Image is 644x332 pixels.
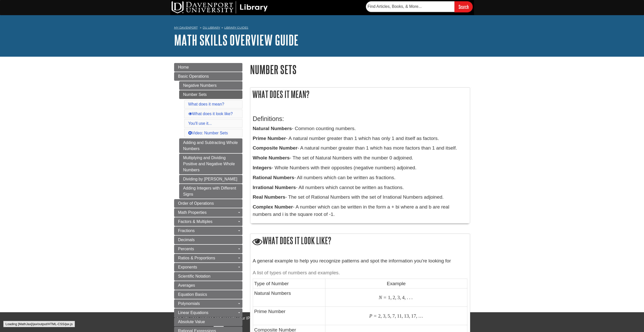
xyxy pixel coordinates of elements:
[178,256,215,260] span: Ratios & Proportions
[253,145,298,151] b: Composite Number
[179,90,242,99] a: Number Sets
[174,290,242,299] a: Equation Basics
[416,313,417,319] span: ,
[179,175,242,183] a: Dividing by [PERSON_NAME]
[383,313,385,319] span: 3
[253,126,292,131] b: Natural Numbers
[178,283,195,287] span: Averages
[178,247,194,251] span: Percents
[178,320,205,324] span: Absolute Value
[397,313,402,319] span: 11
[395,313,396,319] span: ,
[3,321,75,327] div: Loading [MathJax]/jax/output/HTML-CSS/jax.js
[395,295,396,300] span: ,
[253,204,293,210] b: Complex Number
[174,226,242,235] a: Fractions
[178,238,195,242] span: Decimals
[409,295,410,300] span: .
[250,234,470,248] h2: What does it look like?
[174,245,242,253] a: Percents
[409,313,410,319] span: ,
[253,136,286,141] b: Prime Number
[178,274,211,278] span: Scientific Notation
[366,1,473,12] form: Searches DU Library's articles, books, and more
[178,65,189,69] span: Home
[381,313,382,319] span: ,
[253,307,325,325] td: Prime Number
[400,295,401,300] span: ,
[188,131,228,135] a: Video: Number Sets
[402,313,403,319] span: ,
[253,267,467,279] caption: A list of types of numbers and examples.
[178,265,197,269] span: Exponents
[179,81,242,90] a: Negative Numbers
[253,135,467,142] p: - A natural number greater than 1 which has only 1 and itself as factors.
[253,115,467,122] h3: Definitions:
[411,313,416,319] span: 17
[411,295,413,300] span: .
[179,154,242,174] a: Multiplying and Dividing Positive and Negative Whole Numbers
[174,72,242,81] a: Basic Operations
[454,1,473,12] input: Search
[174,26,198,30] a: My Davenport
[178,310,209,315] span: Linear Equations
[253,154,467,162] p: - The set of Natural Numbers with the number 0 adjoined.
[385,313,387,319] span: ,
[253,279,325,288] td: Type of Number
[405,295,406,300] span: ,
[178,292,207,297] span: Equation Basics
[393,295,395,300] span: 2
[178,229,195,233] span: Fractions
[402,295,405,300] span: 4
[253,288,325,306] td: Natural Numbers
[174,308,242,317] a: Linear Equations
[188,112,233,116] a: What does it look like?
[253,257,467,265] p: A general example to help you recognize patterns and spot the information you're looking for
[369,313,372,319] span: P
[253,194,285,200] b: Real Numbers
[174,208,242,217] a: Math Properties
[378,313,381,319] span: 2
[178,201,214,205] span: Order of Operations
[178,301,200,306] span: Polynomials
[253,185,296,190] b: Irrational Numbers
[379,295,382,300] span: N
[384,295,386,300] span: =
[253,174,467,181] p: - All numbers which can be written as fractions.
[397,295,400,300] span: 3
[188,121,212,126] a: You'll use it...
[174,199,242,208] a: Order of Operations
[178,210,207,215] span: Math Properties
[253,144,467,152] p: - A natural number greater than 1 which has more factors than 1 and itself.
[203,26,220,29] a: DU Library
[253,125,467,132] p: - Common counting numbers.
[404,313,409,319] span: 13
[253,155,290,160] b: Whole Numbers
[224,26,248,29] a: Library Guides
[179,138,242,153] a: Adding and Subtracting Whole Numbers
[174,236,242,244] a: Decimals
[253,165,272,170] b: Integers
[174,24,470,32] nav: breadcrumb
[174,281,242,290] a: Averages
[174,63,242,72] a: Home
[407,295,408,300] span: .
[388,313,390,319] span: 5
[253,203,467,218] p: - A number which can be written in the form a + bi where a and b are real numbers and i is the sq...
[253,184,467,191] p: - All numbers which cannot be written as fractions.
[178,74,209,78] span: Basic Operations
[250,88,470,101] h2: What does it mean?
[418,313,423,319] span: …
[174,32,299,48] a: Math Skills Overview Guide
[388,295,390,300] span: 1
[253,164,467,172] p: - Whole Numbers with their opposites (negative numbers) adjoined.
[179,184,242,199] a: Adding Integers with Different Signs
[172,1,268,13] img: DU Library
[174,217,242,226] a: Factors & Multiples
[253,194,467,201] p: - The set of Rational Numbers with the set of Irrational Numbers adjoined.
[174,254,242,262] a: Ratios & Proportions
[174,318,242,326] a: Absolute Value
[374,313,377,319] span: =
[178,219,213,224] span: Factors & Multiples
[188,102,224,106] a: What does it mean?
